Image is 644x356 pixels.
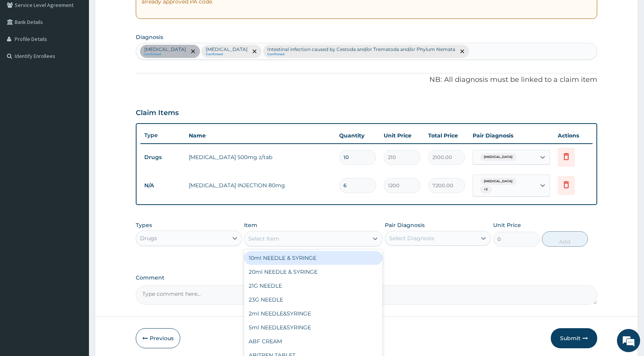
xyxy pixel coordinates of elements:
[244,334,383,348] div: ABF CREAM
[190,48,196,55] span: remove selection option
[480,178,516,185] span: [MEDICAL_DATA]
[14,39,31,58] img: d_794563401_company_1708531726252_794563401
[251,48,258,55] span: remove selection option
[267,46,455,53] p: Intestinal infection caused by Cestoda and/or Trematoda and/or Phylum Nemata
[551,328,597,348] button: Submit
[140,150,185,164] td: Drugs
[424,128,469,143] th: Total Price
[335,128,380,143] th: Quantity
[380,128,424,143] th: Unit Price
[45,97,107,175] span: We're online!
[140,178,185,193] td: N/A
[493,221,521,229] label: Unit Price
[244,307,383,320] div: 2ml NEEDLE&SYRINGE
[542,231,588,247] button: Add
[459,48,466,55] span: remove selection option
[469,128,554,143] th: Pair Diagnosis
[244,221,257,229] label: Item
[554,128,593,143] th: Actions
[389,234,434,242] div: Select Diagnosis
[136,275,597,281] label: Comment
[267,53,455,56] small: Confirmed
[244,320,383,334] div: 5ml NEEDLE&SYRINGE
[136,75,597,85] p: NB: All diagnosis must be linked to a claim item
[4,211,147,238] textarea: Type your message and hit 'Enter'
[40,43,130,53] div: Chat with us now
[185,149,335,165] td: [MEDICAL_DATA] 500mg z/tab
[144,53,186,56] small: confirmed
[185,178,335,193] td: [MEDICAL_DATA] INJECTION 80mg
[480,186,492,193] span: + 2
[140,128,185,142] th: Type
[136,109,179,117] h3: Claim Items
[385,221,425,229] label: Pair Diagnosis
[136,328,180,348] button: Previous
[127,4,145,22] div: Minimize live chat window
[185,128,335,143] th: Name
[206,46,248,53] p: [MEDICAL_DATA]
[244,251,383,265] div: 10ml NEEDLE & SYRINGE
[244,293,383,307] div: 23G NEEDLE
[136,33,163,41] label: Diagnosis
[248,235,279,242] div: Select Item
[480,153,516,161] span: [MEDICAL_DATA]
[244,279,383,293] div: 21G NEEDLE
[244,265,383,279] div: 20ml NEEDLE & SYRINGE
[144,46,186,53] p: [MEDICAL_DATA]
[140,234,157,242] div: Drugs
[206,53,248,56] small: Confirmed
[136,222,152,229] label: Types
